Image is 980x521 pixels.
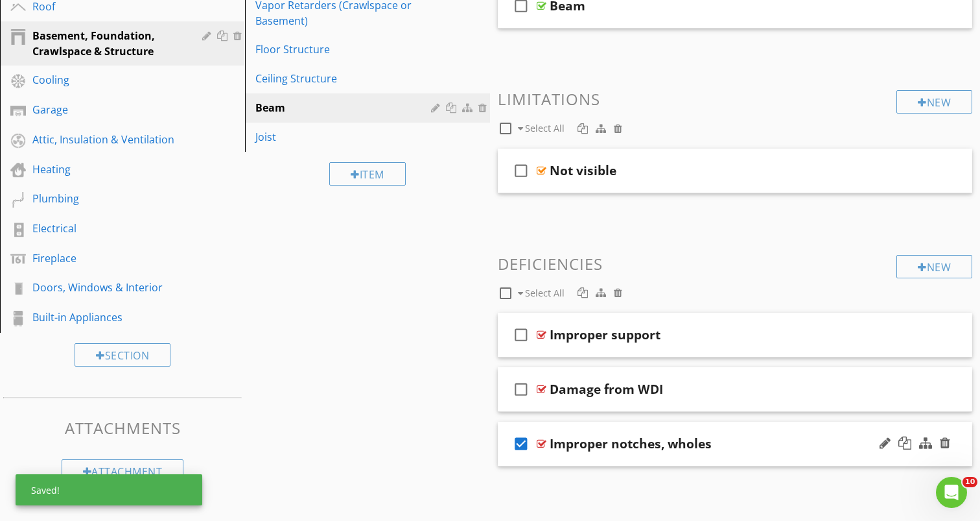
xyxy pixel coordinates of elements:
div: Doors, Windows & Interior [32,280,183,295]
div: Garage [32,102,183,117]
div: Section [75,343,170,367]
div: Damage from WDI [550,382,663,397]
div: New [896,255,972,278]
div: Electrical [32,221,183,236]
div: Ceiling Structure [255,71,435,86]
div: Beam [255,100,435,115]
i: check_box [511,428,531,459]
div: Floor Structure [255,42,435,57]
i: check_box_outline_blank [511,155,531,186]
div: Heating [32,162,183,177]
i: check_box_outline_blank [511,319,531,350]
h3: Deficiencies [498,255,972,273]
i: check_box_outline_blank [511,374,531,405]
iframe: Intercom live chat [936,477,967,508]
div: Built-in Appliances [32,309,183,325]
div: Plumbing [32,191,183,206]
h3: Limitations [498,90,972,108]
div: Fireplace [32,250,183,266]
div: Basement, Foundation, Crawlspace & Structure [32,28,183,59]
div: Not visible [550,163,616,178]
div: Attic, Insulation & Ventilation [32,132,183,147]
div: Cooling [32,72,183,88]
div: Improper support [550,327,660,343]
div: Saved! [16,474,202,505]
div: Improper notches, wholes [550,436,712,452]
div: New [896,90,972,114]
div: Joist [255,129,435,145]
span: 10 [962,477,977,487]
div: Item [329,162,406,186]
span: Select All [525,287,565,299]
div: Attachment [62,459,184,483]
span: Select All [525,122,565,134]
